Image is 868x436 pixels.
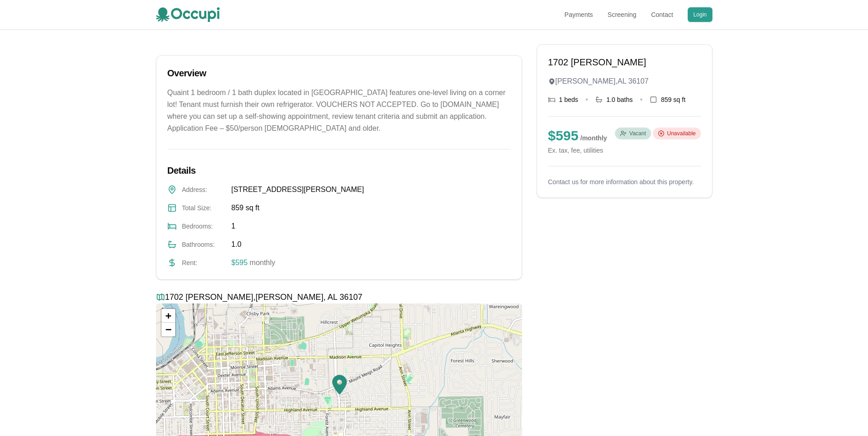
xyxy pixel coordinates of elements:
[688,7,712,22] button: Login
[651,10,673,19] a: Contact
[332,374,347,395] img: Marker
[232,259,248,266] span: $595
[548,128,607,144] p: $ 595
[565,10,593,19] a: Payments
[548,56,701,69] h1: 1702 [PERSON_NAME]
[548,146,607,155] small: Ex. tax, fee, utilities
[667,130,696,137] span: Unavailable
[232,184,364,195] span: [STREET_ADDRESS][PERSON_NAME]
[629,130,646,137] span: Vacant
[661,95,685,104] span: 859 sq ft
[608,10,636,19] a: Screening
[162,309,175,323] a: Zoom in
[165,310,171,321] span: +
[182,185,226,194] span: Address :
[232,202,259,213] span: 859 sq ft
[182,258,226,267] span: Rent :
[167,67,511,80] h2: Overview
[182,240,226,249] span: Bathrooms :
[606,95,633,104] span: 1.0 baths
[548,177,701,186] p: Contact us for more information about this property.
[555,76,649,87] span: [PERSON_NAME] , AL 36107
[232,239,242,250] span: 1.0
[167,87,511,134] p: Quaint 1 bedroom / 1 bath duplex located in [GEOGRAPHIC_DATA] features one-level living on a corn...
[559,95,578,104] span: 1 beds
[165,324,171,335] span: −
[156,291,522,303] h3: 1702 [PERSON_NAME] , [PERSON_NAME] , AL 36107
[580,134,607,142] span: / monthly
[182,203,226,213] span: Total Size :
[167,164,511,177] h2: Details
[586,94,588,105] div: •
[182,222,226,231] span: Bedrooms :
[162,323,175,336] a: Zoom out
[248,259,275,266] span: monthly
[232,221,236,232] span: 1
[640,94,643,105] div: •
